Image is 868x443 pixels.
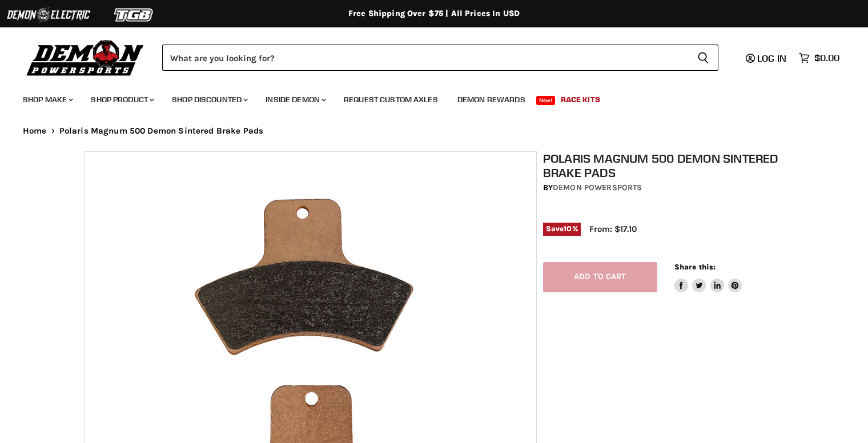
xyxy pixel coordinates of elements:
[162,45,688,71] input: Search
[564,224,572,233] span: 10
[23,37,148,78] img: Demon Powersports
[688,45,718,71] button: Search
[552,88,609,111] a: Race Kits
[757,53,786,64] span: Log in
[23,126,47,136] a: Home
[543,223,581,235] span: Save %
[82,88,161,111] a: Shop Product
[674,263,716,271] span: Share this:
[543,182,790,194] div: by
[814,53,839,63] span: $0.00
[543,151,790,180] h1: Polaris Magnum 500 Demon Sintered Brake Pads
[589,224,637,234] span: From: $17.10
[553,183,642,192] a: Demon Powersports
[6,4,91,26] img: Demon Electric Logo 2
[14,83,837,111] ul: Main menu
[91,4,177,26] img: TGB Logo 2
[162,45,718,71] form: Product
[449,88,534,111] a: Demon Rewards
[14,88,80,111] a: Shop Make
[163,88,255,111] a: Shop Discounted
[741,53,793,63] a: Log in
[335,88,447,111] a: Request Custom Axles
[59,126,264,136] span: Polaris Magnum 500 Demon Sintered Brake Pads
[674,262,742,292] aside: Share this:
[793,50,845,66] a: $0.00
[257,88,333,111] a: Inside Demon
[536,96,556,105] span: New!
